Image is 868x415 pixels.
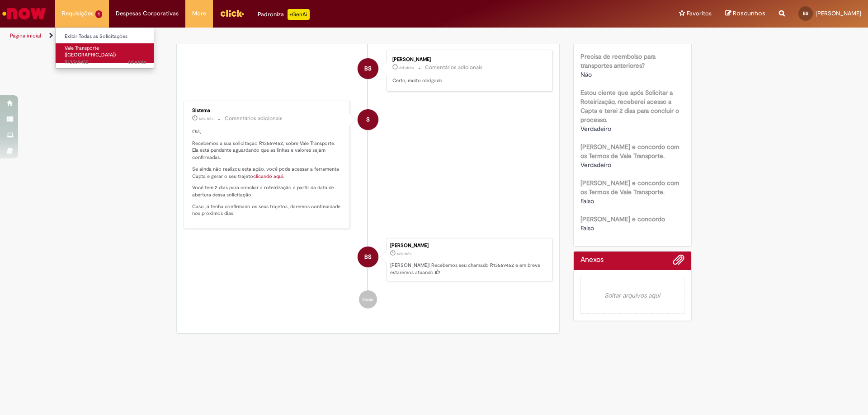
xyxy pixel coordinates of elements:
[192,9,206,18] span: More
[192,184,343,198] p: Você tem 2 dias para concluir a roteirização a partir da data de abertura dessa solicitação.
[128,59,146,65] time: 26/09/2025 09:44:24
[128,59,146,65] span: 6d atrás
[390,262,547,276] p: [PERSON_NAME]! Recebemos seu chamado R13569452 e em breve estaremos atuando.
[580,224,594,232] span: Falso
[390,243,547,248] div: [PERSON_NAME]
[225,115,283,122] small: Comentários adicionais
[55,27,154,69] ul: Requisições
[220,6,244,20] img: click_logo_yellow_360x200.png
[580,89,679,124] b: Estou ciente que após Solicitar a Roteirização, receberei acesso a Capta e terei 2 dias para conc...
[62,9,94,18] span: Requisições
[192,166,343,180] p: Se ainda não realizou esta ação, você pode acessar a ferramenta Capta e gerar o seu trajeto
[687,9,712,18] span: Favoritos
[116,9,179,18] span: Despesas Corporativas
[580,277,685,314] em: Soltar arquivos aqui
[580,215,665,223] b: [PERSON_NAME] e concordo
[392,77,543,84] p: Certo, muito obrigado.
[358,58,378,79] div: Bruno Henrique Da Silva
[392,57,543,62] div: [PERSON_NAME]
[358,247,378,267] div: Bruno Henrique Da Silva
[65,59,146,66] span: R13569452
[288,9,310,20] p: +GenAi
[366,109,370,131] span: S
[725,9,765,18] a: Rascunhos
[56,32,155,42] a: Exibir Todas as Solicitações
[192,140,343,161] p: Recebemos a sua solicitação R13569452, sobre Vale Transporte. Ela está pendente aguardando que as...
[184,238,552,281] li: Bruno Henrique Da Silva
[580,125,611,133] span: Verdadeiro
[816,9,861,17] span: [PERSON_NAME]
[425,64,483,71] small: Comentários adicionais
[580,143,679,160] b: [PERSON_NAME] e concordo com os Termos de Vale Transporte.
[56,43,155,63] a: Aberto R13569452 : Vale Transporte (VT)
[580,70,592,79] span: Não
[397,251,411,256] span: 6d atrás
[192,108,343,113] div: Sistema
[397,251,411,256] time: 26/09/2025 09:44:22
[253,173,284,180] a: clicando aqui.
[580,197,594,205] span: Falso
[673,254,684,270] button: Adicionar anexos
[65,45,116,59] span: Vale Transporte ([GEOGRAPHIC_DATA])
[192,203,343,217] p: Caso já tenha confirmado os seus trajetos, daremos continuidade nos próximos dias.
[192,128,343,135] p: Olá,
[364,246,372,268] span: BS
[580,256,604,264] h2: Anexos
[7,28,572,44] ul: Trilhas de página
[358,109,378,130] div: System
[803,10,808,16] span: BS
[399,65,414,70] span: 6d atrás
[95,10,102,18] span: 1
[399,65,414,70] time: 26/09/2025 09:53:15
[364,58,372,79] span: BS
[580,179,679,196] b: [PERSON_NAME] e concordo com os Termos de Vale Transporte.
[1,5,47,23] img: ServiceNow
[733,9,765,18] span: Rascunhos
[199,116,213,121] time: 26/09/2025 09:44:26
[199,116,213,121] span: 6d atrás
[258,9,310,20] div: Padroniza
[580,52,656,70] b: Precisa de reembolso para transportes anteriores?
[580,161,611,169] span: Verdadeiro
[10,32,41,39] a: Página inicial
